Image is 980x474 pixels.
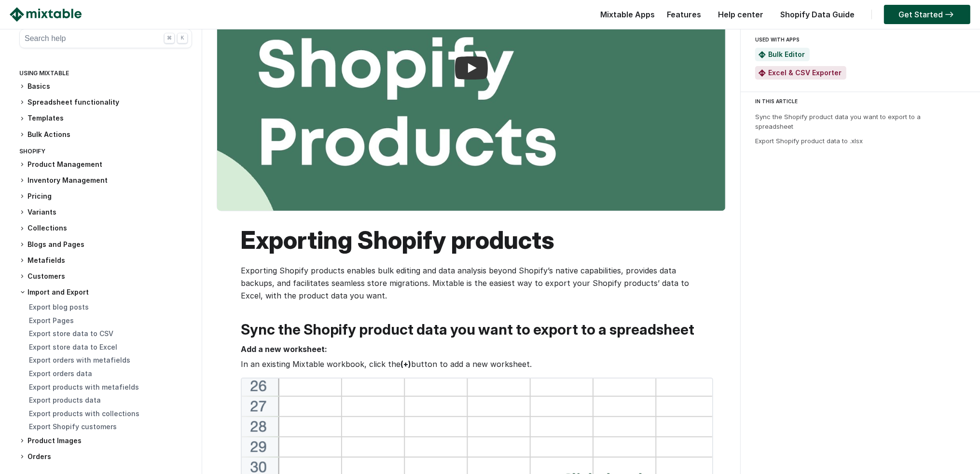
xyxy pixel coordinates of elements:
[400,359,411,369] strong: (+)
[759,51,766,58] img: Mixtable Spreadsheet Bulk Editor App
[164,33,175,43] div: ⌘
[241,321,711,338] h2: Sync the Shopify product data you want to export to a spreadsheet
[19,176,192,186] h3: Inventory Management
[19,160,192,170] h3: Product Management
[29,303,89,311] a: Export blog posts
[29,422,117,431] a: Export Shopify customers
[29,343,117,351] a: Export store data to Excel
[241,344,327,354] strong: Add а new worksheet:
[29,396,101,404] a: Export products data
[29,383,139,391] a: Export products with metafields
[241,358,711,370] p: In an existing Mixtable workbook, click the button to add a new worksheet.
[29,409,139,418] a: Export products with collections
[241,226,711,255] h1: Exporting Shopify products
[768,50,805,58] a: Bulk Editor
[19,256,192,266] h3: Metafields
[775,10,859,19] a: Shopify Data Guide
[755,34,962,45] div: USED WITH APPS
[29,316,74,325] a: Export Pages
[19,436,192,446] h3: Product Images
[19,191,192,202] h3: Pricing
[662,10,706,19] a: Features
[19,223,192,233] h3: Collections
[19,81,192,92] h3: Basics
[29,369,92,378] a: Export orders data
[19,97,192,108] h3: Spreadsheet functionality
[943,12,956,17] img: arrow-right.svg
[19,130,192,140] h3: Bulk Actions
[19,271,192,282] h3: Customers
[19,29,192,48] button: Search help ⌘ K
[19,240,192,250] h3: Blogs and Pages
[29,356,130,364] a: Export orders with metafields
[768,68,842,77] a: Excel & CSV Exporter
[755,113,921,130] a: Sync the Shopify product data you want to export to a spreadsheet
[595,7,655,27] div: Mixtable Apps
[19,113,192,123] h3: Templates
[241,264,711,302] p: Exporting Shopify products enables bulk editing and data analysis beyond Shopify’s native capabil...
[10,7,82,22] img: Mixtable logo
[177,33,188,43] div: K
[19,207,192,217] h3: Variants
[755,137,863,145] a: Export Shopify product data to .xlsx
[19,452,192,462] h3: Orders
[29,329,113,338] a: Export store data to CSV
[713,10,768,19] a: Help center
[884,5,970,24] a: Get Started
[19,146,192,160] div: Shopify
[19,287,192,297] h3: Import and Export
[755,97,971,106] div: IN THIS ARTICLE
[759,69,766,77] img: Mixtable Excel & CSV Exporter App
[19,68,192,81] div: Using Mixtable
